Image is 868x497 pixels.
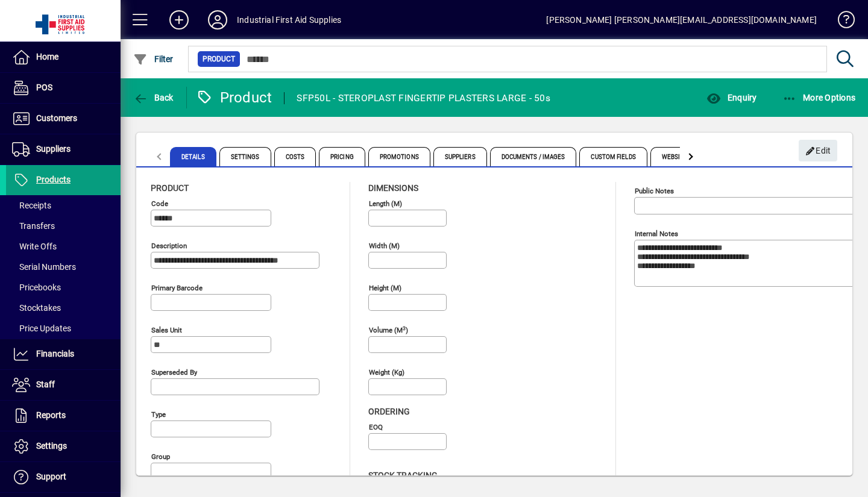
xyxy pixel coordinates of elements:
[151,452,170,461] mat-label: Group
[6,431,121,461] a: Settings
[12,221,55,231] span: Transfers
[151,199,168,208] mat-label: Code
[6,277,121,298] a: Pricebooks
[6,298,121,318] a: Stocktakes
[121,87,187,108] app-page-header-button: Back
[36,52,58,61] span: Home
[805,141,831,161] span: Edit
[219,147,271,166] span: Settings
[433,147,487,166] span: Suppliers
[151,368,197,377] mat-label: Superseded by
[12,283,61,292] span: Pricebooks
[369,199,402,208] mat-label: Length (m)
[490,147,577,166] span: Documents / Images
[799,140,837,161] button: Edit
[133,93,174,102] span: Back
[579,147,647,166] span: Custom Fields
[782,93,856,102] span: More Options
[319,147,365,166] span: Pricing
[403,325,406,331] sup: 3
[368,407,410,416] span: Ordering
[635,230,678,238] mat-label: Internal Notes
[6,216,121,236] a: Transfers
[6,104,121,134] a: Customers
[369,326,408,334] mat-label: Volume (m )
[198,9,237,31] button: Profile
[546,10,817,30] div: [PERSON_NAME] [PERSON_NAME][EMAIL_ADDRESS][DOMAIN_NAME]
[36,175,71,184] span: Products
[6,462,121,492] a: Support
[369,423,383,431] mat-label: EOQ
[12,201,51,210] span: Receipts
[36,410,66,420] span: Reports
[779,87,859,108] button: More Options
[6,370,121,400] a: Staff
[203,53,235,65] span: Product
[6,236,121,257] a: Write Offs
[36,472,66,481] span: Support
[151,410,166,419] mat-label: Type
[36,349,74,358] span: Financials
[6,73,121,103] a: POS
[151,326,182,334] mat-label: Sales unit
[6,339,121,369] a: Financials
[160,9,198,31] button: Add
[151,242,187,250] mat-label: Description
[368,470,438,480] span: Stock Tracking
[133,54,174,64] span: Filter
[151,183,189,193] span: Product
[703,87,759,108] button: Enquiry
[6,318,121,339] a: Price Updates
[274,147,316,166] span: Costs
[36,144,71,154] span: Suppliers
[6,42,121,72] a: Home
[130,48,177,70] button: Filter
[12,324,71,333] span: Price Updates
[12,242,57,251] span: Write Offs
[36,83,52,92] span: POS
[6,134,121,164] a: Suppliers
[6,257,121,277] a: Serial Numbers
[196,88,272,107] div: Product
[6,195,121,216] a: Receipts
[297,89,550,108] div: SFP50L - STEROPLAST FINGERTIP PLASTERS LARGE - 50s
[369,242,400,250] mat-label: Width (m)
[368,147,430,166] span: Promotions
[151,284,203,292] mat-label: Primary barcode
[170,147,216,166] span: Details
[237,10,341,30] div: Industrial First Aid Supplies
[706,93,756,102] span: Enquiry
[369,368,404,377] mat-label: Weight (Kg)
[12,303,61,313] span: Stocktakes
[650,147,699,166] span: Website
[368,183,418,193] span: Dimensions
[829,2,853,42] a: Knowledge Base
[12,262,76,272] span: Serial Numbers
[130,87,177,108] button: Back
[369,284,401,292] mat-label: Height (m)
[36,380,55,389] span: Staff
[635,187,674,195] mat-label: Public Notes
[36,113,77,123] span: Customers
[36,441,67,451] span: Settings
[6,401,121,431] a: Reports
